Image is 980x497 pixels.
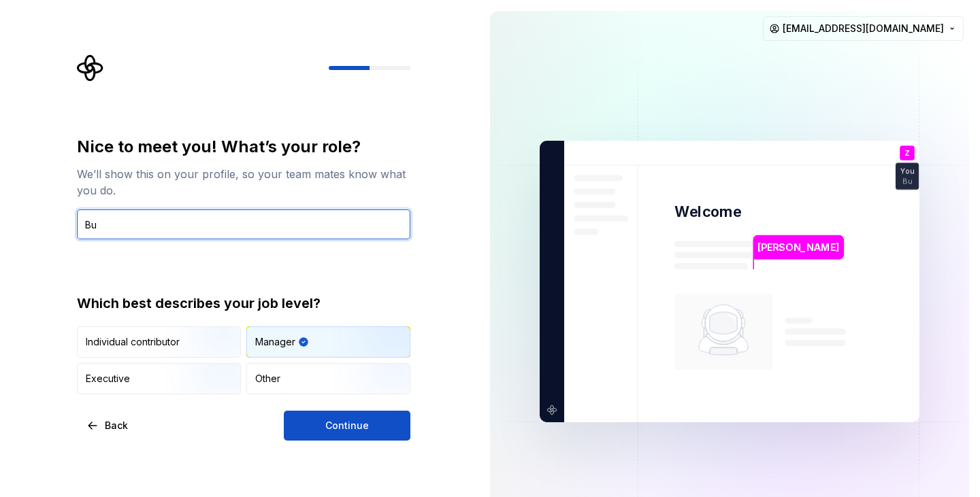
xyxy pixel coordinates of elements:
p: Bu [902,177,912,185]
span: Continue [325,419,369,432]
input: Job title [77,209,410,239]
div: Individual contributor [86,335,180,349]
p: Z [904,150,910,157]
div: Executive [86,372,130,385]
button: [EMAIL_ADDRESS][DOMAIN_NAME] [763,16,964,41]
span: Back [105,419,128,432]
div: We’ll show this on your profile, so your team mates know what you do. [77,166,410,199]
p: [PERSON_NAME] [757,240,839,255]
p: You [900,168,914,175]
svg: Supernova Logo [77,54,104,82]
span: [EMAIL_ADDRESS][DOMAIN_NAME] [783,22,944,35]
button: Continue [284,411,410,441]
div: Nice to meet you! What’s your role? [77,136,410,158]
div: Other [255,372,280,385]
div: Which best describes your job level? [77,294,410,313]
button: Back [77,411,140,441]
p: Welcome [674,202,741,222]
div: Manager [255,335,295,349]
